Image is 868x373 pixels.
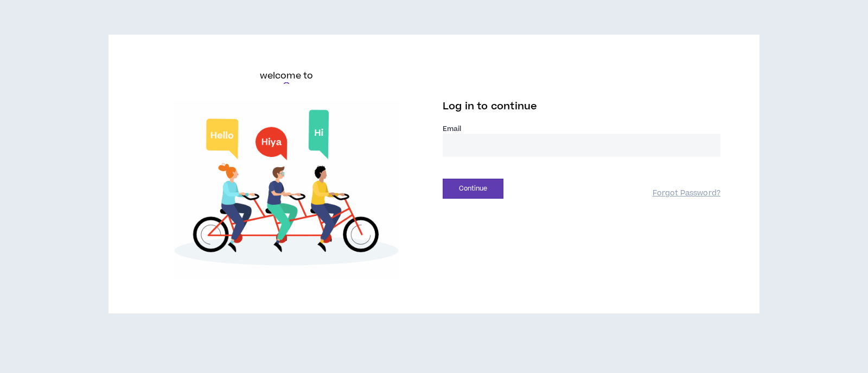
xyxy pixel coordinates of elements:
button: Continue [443,179,503,199]
a: Forgot Password? [653,188,720,199]
h6: welcome to [260,69,314,82]
img: Welcome to Wripple [148,101,425,279]
span: Log in to continue [443,100,537,113]
label: Email [443,124,720,134]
